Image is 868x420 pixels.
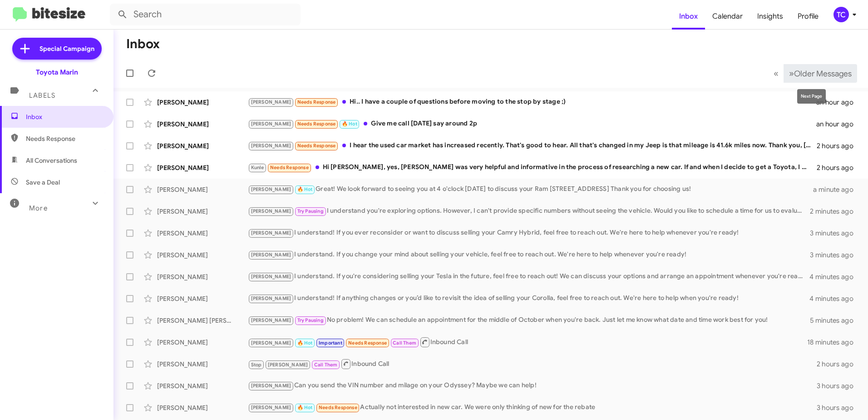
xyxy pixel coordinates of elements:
[251,143,291,149] span: [PERSON_NAME]
[251,230,291,236] span: [PERSON_NAME]
[268,362,308,368] span: [PERSON_NAME]
[297,186,313,192] span: 🔥 Hot
[809,294,861,303] div: 4 minutes ago
[251,383,291,389] span: [PERSON_NAME]
[826,7,858,22] button: TC
[157,403,248,412] div: [PERSON_NAME]
[817,360,861,369] div: 2 hours ago
[393,340,416,346] span: Call Them
[297,405,313,410] span: 🔥 Hot
[248,184,813,195] div: Great! We look forward to seeing you at 4 o'clock [DATE] to discuss your Ram [STREET_ADDRESS] Tha...
[157,98,248,107] div: [PERSON_NAME]
[29,91,55,100] span: Labels
[342,121,357,127] span: 🔥 Hot
[817,403,861,412] div: 3 hours ago
[705,3,750,30] a: Calendar
[248,315,810,325] div: No problem! We can schedule an appointment for the middle of October when you're back. Just let m...
[833,7,849,22] div: TC
[26,134,103,143] span: Needs Response
[797,89,826,104] div: Next Page
[110,4,301,25] input: Search
[319,340,342,346] span: Important
[810,229,861,238] div: 3 minutes ago
[157,207,248,216] div: [PERSON_NAME]
[26,156,77,165] span: All Conversations
[774,68,779,79] span: «
[251,121,291,127] span: [PERSON_NAME]
[251,186,291,192] span: [PERSON_NAME]
[784,64,857,83] button: Next
[157,272,248,281] div: [PERSON_NAME]
[248,97,816,107] div: Hi.. I have a couple of questions before moving to the stop by stage ;)
[750,3,790,30] a: Insights
[251,405,291,410] span: [PERSON_NAME]
[251,274,291,280] span: [PERSON_NAME]
[297,99,336,105] span: Needs Response
[248,358,817,370] div: Inbound Call
[251,252,291,258] span: [PERSON_NAME]
[817,163,861,172] div: 2 hours ago
[297,317,324,323] span: Try Pausing
[248,162,817,173] div: Hi [PERSON_NAME], yes, [PERSON_NAME] was very helpful and informative in the process of researchi...
[248,293,809,304] div: I understand! If anything changes or you’d like to revisit the idea of selling your Corolla, feel...
[270,165,309,170] span: Needs Response
[817,141,861,150] div: 2 hours ago
[126,37,160,51] h1: Inbox
[157,381,248,390] div: [PERSON_NAME]
[251,362,262,368] span: Stop
[248,140,817,151] div: I hear the used car market has increased recently. That's good to hear. All that's changed in my ...
[248,380,817,391] div: Can you send the VIN number and milage on your Odyssey? Maybe we can help!
[297,340,313,346] span: 🔥 Hot
[157,141,248,150] div: [PERSON_NAME]
[816,98,861,107] div: an hour ago
[157,338,248,347] div: [PERSON_NAME]
[817,381,861,390] div: 3 hours ago
[809,272,861,281] div: 4 minutes ago
[248,119,816,129] div: Give me call [DATE] say around 2p
[36,68,78,77] div: Toyota Marin
[26,112,103,121] span: Inbox
[157,250,248,260] div: [PERSON_NAME]
[810,207,861,216] div: 2 minutes ago
[790,3,826,30] a: Profile
[29,204,48,212] span: More
[789,68,794,79] span: »
[26,178,60,187] span: Save a Deal
[297,121,336,127] span: Needs Response
[807,338,861,347] div: 18 minutes ago
[248,206,810,216] div: I understand you're exploring options. However, I can't provide specific numbers without seeing t...
[251,317,291,323] span: [PERSON_NAME]
[12,38,102,60] a: Special Campaign
[248,402,817,413] div: Actually not interested in new car. We were only thinking of new for the rebate
[157,229,248,238] div: [PERSON_NAME]
[251,295,291,301] span: [PERSON_NAME]
[248,336,807,348] div: Inbound Call
[248,250,810,260] div: I understand. If you change your mind about selling your vehicle, feel free to reach out. We're h...
[672,3,705,30] a: Inbox
[157,185,248,194] div: [PERSON_NAME]
[157,120,248,129] div: [PERSON_NAME]
[297,143,336,149] span: Needs Response
[39,44,94,53] span: Special Campaign
[251,208,291,214] span: [PERSON_NAME]
[810,250,861,260] div: 3 minutes ago
[314,362,338,368] span: Call Them
[768,64,784,83] button: Previous
[251,99,291,105] span: [PERSON_NAME]
[319,405,357,410] span: Needs Response
[157,360,248,369] div: [PERSON_NAME]
[816,120,861,129] div: an hour ago
[251,340,291,346] span: [PERSON_NAME]
[157,294,248,303] div: [PERSON_NAME]
[810,316,861,325] div: 5 minutes ago
[248,271,809,282] div: I understand. If you're considering selling your Tesla in the future, feel free to reach out! We ...
[348,340,387,346] span: Needs Response
[157,163,248,172] div: [PERSON_NAME]
[157,316,248,325] div: [PERSON_NAME] [PERSON_NAME]
[297,208,324,214] span: Try Pausing
[251,165,264,170] span: Kunle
